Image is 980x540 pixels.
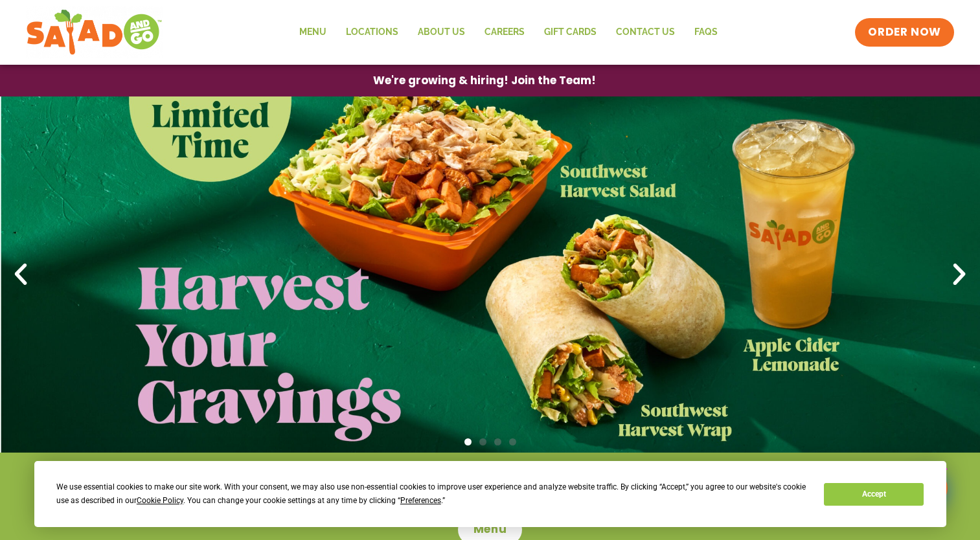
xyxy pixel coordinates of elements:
a: Locations [336,17,408,47]
a: Contact Us [606,17,685,47]
span: Preferences [400,496,441,505]
a: GIFT CARDS [534,17,606,47]
a: FAQs [685,17,727,47]
div: Previous slide [6,260,35,289]
img: new-SAG-logo-768×292 [26,6,163,58]
span: We're growing & hiring! Join the Team! [373,75,596,86]
span: Menu [473,522,507,537]
a: We're growing & hiring! Join the Team! [354,65,615,96]
div: We use essential cookies to make our site work. With your consent, we may also use non-essential ... [56,480,808,508]
h4: Weekdays 6:30am-9pm (breakfast until 10:30am) [26,472,954,486]
a: ORDER NOW [855,18,953,47]
span: Go to slide 3 [494,438,501,445]
h4: Weekends 7am-9pm (breakfast until 11am) [26,493,954,507]
a: Menu [290,17,336,47]
div: Cookie Consent Prompt [34,461,946,527]
a: About Us [408,17,475,47]
button: Accept [824,483,924,506]
nav: Menu [290,17,727,47]
span: ORDER NOW [868,25,940,40]
div: Next slide [945,260,974,289]
span: Go to slide 2 [479,438,486,445]
a: Careers [475,17,534,47]
span: Cookie Policy [137,496,183,505]
span: Go to slide 4 [509,438,516,445]
span: Go to slide 1 [464,438,472,445]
